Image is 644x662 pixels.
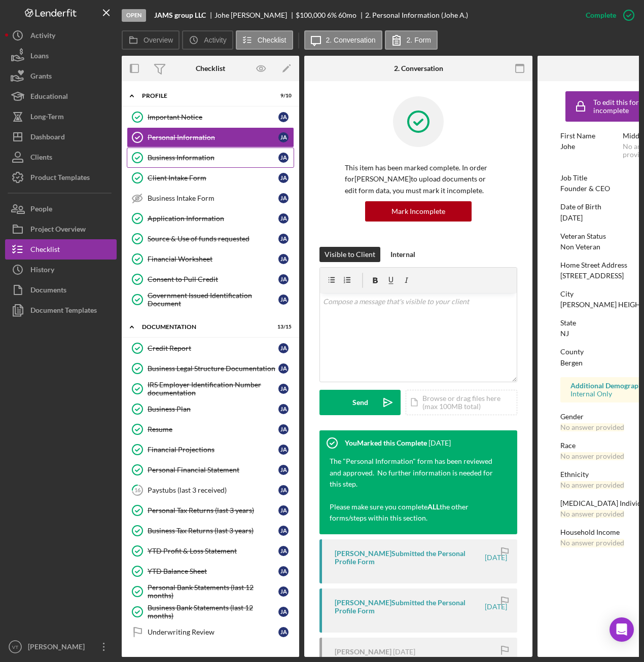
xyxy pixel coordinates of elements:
[338,11,356,19] div: 60 mo
[391,201,445,222] div: Mark Incomplete
[148,291,278,308] div: Government Issued Identification Document
[127,229,294,249] a: Source & Use of funds requestedJA
[5,147,117,167] button: Clients
[5,25,117,46] a: Activity
[127,148,294,168] a: Business InformationJA
[127,107,294,127] a: Important NoticeJA
[278,465,289,475] div: J A
[5,167,117,188] button: Product Templates
[560,510,624,518] div: No answer provided
[148,486,278,494] div: Paystubs (last 3 received)
[278,254,289,264] div: J A
[5,300,117,320] button: Document Templates
[142,93,266,99] div: Profile
[278,363,289,374] div: J A
[365,201,472,222] button: Mark Incomplete
[278,404,289,414] div: J A
[5,280,117,300] button: Documents
[30,106,64,129] div: Long-Term
[182,30,233,50] button: Activity
[30,300,97,323] div: Document Templates
[148,174,278,182] div: Client Intake Form
[148,425,278,433] div: Resume
[142,324,266,330] div: Documentation
[278,132,289,142] div: J A
[278,505,289,516] div: J A
[5,106,117,127] button: Long-Term
[30,66,52,89] div: Grants
[390,247,415,262] div: Internal
[30,260,54,282] div: History
[154,11,206,19] b: JAMS group LLC
[560,423,624,431] div: No answer provided
[278,213,289,224] div: J A
[148,466,278,474] div: Personal Financial Statement
[30,239,60,262] div: Checklist
[148,405,278,413] div: Business Plan
[127,480,294,500] a: 16Paystubs (last 3 received)JA
[326,36,376,44] label: 2. Conversation
[148,133,278,141] div: Personal Information
[148,364,278,373] div: Business Legal Structure Documentation
[258,36,287,44] label: Checklist
[278,112,289,122] div: J A
[560,132,618,140] div: First Name
[148,154,278,162] div: Business Information
[278,234,289,244] div: J A
[148,255,278,263] div: Financial Worksheet
[127,208,294,229] a: Application InformationJA
[148,604,278,620] div: Business Bank Statements (last 12 months)
[296,11,326,19] span: $100,000
[127,622,294,642] a: Underwriting ReviewJA
[30,46,49,68] div: Loans
[5,66,117,86] button: Grants
[236,30,293,50] button: Checklist
[560,243,600,251] div: Non Veteran
[127,521,294,541] a: Business Tax Returns (last 3 years)JA
[335,549,483,566] div: [PERSON_NAME] Submitted the Personal Profile Form
[127,127,294,148] a: Personal InformationJA
[127,358,294,379] a: Business Legal Structure DocumentationJA
[148,344,278,352] div: Credit Report
[560,185,610,193] div: Founder & CEO
[148,275,278,283] div: Consent to Pull Credit
[278,173,289,183] div: J A
[319,390,401,415] button: Send
[5,260,117,280] button: History
[12,644,18,650] text: VT
[148,113,278,121] div: Important Notice
[25,637,91,659] div: [PERSON_NAME]
[127,602,294,622] a: Business Bank Statements (last 12 months)JA
[127,460,294,480] a: Personal Financial StatementJA
[560,214,583,222] div: [DATE]
[576,5,639,25] button: Complete
[30,25,55,48] div: Activity
[148,446,278,454] div: Financial Projections
[5,239,117,260] button: Checklist
[385,247,420,262] button: Internal
[560,272,624,280] div: [STREET_ADDRESS]
[30,280,66,303] div: Documents
[127,379,294,399] a: IRS Employer Identification Number documentationJA
[394,64,443,72] div: 2. Conversation
[485,554,507,562] time: 2025-08-02 18:58
[30,219,86,242] div: Project Overview
[148,506,278,514] div: Personal Tax Returns (last 3 years)
[5,46,117,66] button: Loans
[278,627,289,637] div: J A
[5,199,117,219] a: People
[385,30,438,50] button: 2. Form
[5,86,117,106] button: Educational
[278,193,289,203] div: J A
[127,338,294,358] a: Credit ReportJA
[345,162,492,196] p: This item has been marked complete. In order for [PERSON_NAME] to upload documents or edit form d...
[127,541,294,561] a: YTD Profit & Loss StatementJA
[325,247,375,262] div: Visible to Client
[148,194,278,202] div: Business Intake Form
[122,30,180,50] button: Overview
[427,502,440,511] strong: ALL
[327,11,337,19] div: 6 %
[273,324,292,330] div: 13 / 15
